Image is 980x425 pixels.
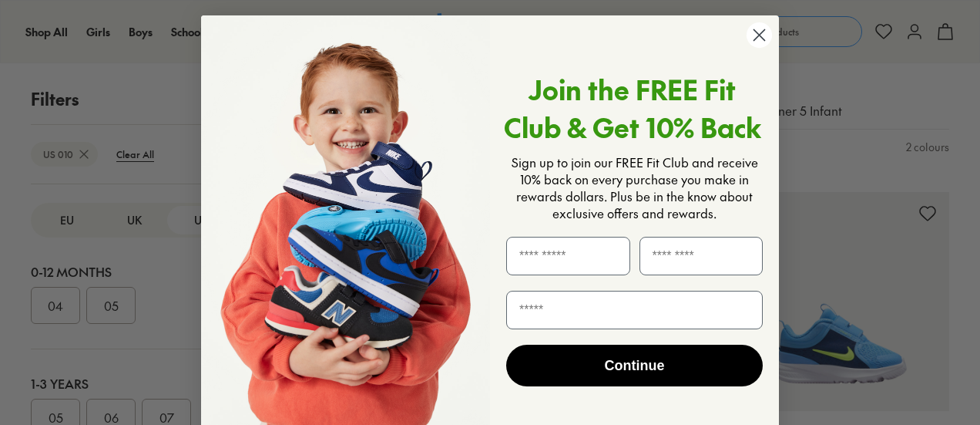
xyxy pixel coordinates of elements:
input: Last Name [639,237,764,275]
span: Sign up to join our FREE Fit Club and receive 10% back on every purchase you make in rewards doll... [512,153,758,221]
input: Email [506,291,763,329]
input: First Name [506,237,630,275]
button: Continue [506,345,763,386]
button: Close dialog [746,22,773,49]
span: Join the FREE Fit Club & Get 10% Back [504,70,761,146]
